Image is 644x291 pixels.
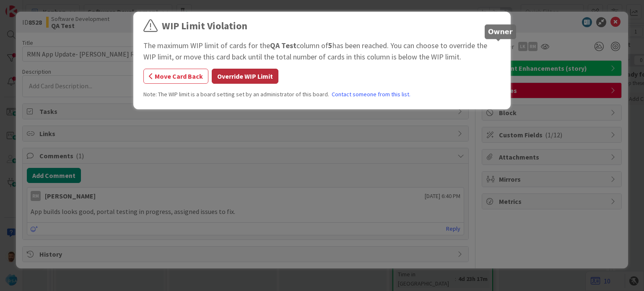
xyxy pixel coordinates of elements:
div: WIP Limit Violation [162,18,247,33]
h5: Owner [488,28,513,36]
a: Contact someone from this list. [332,90,410,99]
b: QA Test [270,41,296,50]
button: Move Card Back [143,69,208,84]
button: Override WIP Limit [212,69,278,84]
div: Note: The WIP limit is a board setting set by an administrator of this board. [143,90,501,99]
div: The maximum WIP limit of cards for the column of has been reached. You can choose to override the... [143,40,501,62]
b: 5 [328,41,332,50]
